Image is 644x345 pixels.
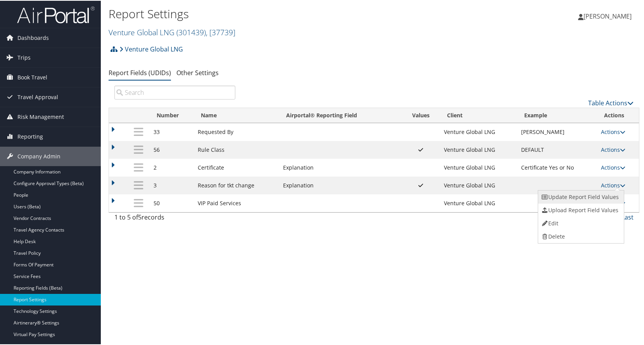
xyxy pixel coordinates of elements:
span: Travel Approval [17,87,58,106]
span: , [ 37739 ] [206,26,235,37]
td: Venture Global LNG [440,140,517,158]
td: Venture Global LNG [440,176,517,194]
span: Book Travel [17,67,47,86]
span: [PERSON_NAME] [584,11,632,20]
td: Reason for tkt change [194,176,279,194]
td: Certificate [194,158,279,176]
div: 1 to 5 of records [114,212,235,225]
th: Values [401,107,440,122]
img: airportal-logo.png [17,5,95,23]
td: 2 [150,158,194,176]
td: DEFAULT [517,140,597,158]
th: Airportal&reg; Reporting Field [279,107,401,122]
a: Actions [601,127,625,135]
td: 56 [150,140,194,158]
span: Risk Management [17,106,64,126]
td: Certificate Yes or No [517,158,597,176]
a: Table Actions [588,98,634,106]
th: Number [150,107,194,122]
span: Company Admin [17,146,60,165]
th: Example [517,107,597,122]
td: Venture Global LNG [440,194,517,211]
span: Reporting [17,126,43,146]
th: Client [440,107,517,122]
a: Delete [538,229,622,242]
td: 3 [150,176,194,194]
span: Dashboards [17,27,49,47]
a: Report Fields (UDIDs) [109,68,171,76]
th: Name [194,107,279,122]
a: Last [622,212,634,221]
th: : activate to sort column descending [128,107,149,122]
td: Rule Class [194,140,279,158]
a: Actions [601,145,625,153]
a: Venture Global LNG [109,26,235,37]
a: Update Report Field Values [538,190,622,203]
td: 33 [150,122,194,140]
a: Actions [601,181,625,188]
h1: Report Settings [109,5,463,21]
a: Venture Global LNG [119,41,183,56]
td: [PERSON_NAME] [517,122,597,140]
td: Venture Global LNG [440,122,517,140]
a: Upload Report Field Values [538,203,622,216]
a: Other Settings [176,68,219,76]
a: [PERSON_NAME] [578,4,639,27]
span: Trips [17,47,31,67]
input: Search [114,85,235,99]
td: Explanation [279,176,401,194]
td: 50 [150,194,194,211]
td: Explanation [279,158,401,176]
th: Actions [597,107,639,122]
a: Edit [538,216,622,229]
span: 5 [138,212,142,221]
td: Venture Global LNG [440,158,517,176]
a: Actions [601,163,625,170]
span: ( 301439 ) [176,26,206,37]
td: VIP Paid Services [194,194,279,211]
td: Requested By [194,122,279,140]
